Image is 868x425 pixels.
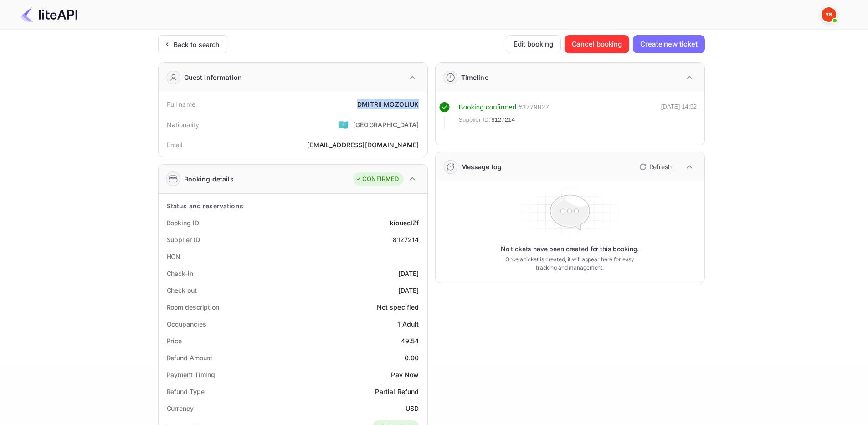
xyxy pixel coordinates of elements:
[167,252,181,261] div: HCN
[357,99,419,109] div: DMITRII MOZOLIUK
[822,7,836,22] img: Yandex Support
[167,404,194,413] div: Currency
[506,35,561,53] button: Edit booking
[461,162,502,171] div: Message log
[397,319,419,329] div: 1 Adult
[375,387,419,396] div: Partial Refund
[174,40,220,49] div: Back to search
[565,35,630,53] button: Cancel booking
[398,285,419,295] div: [DATE]
[167,140,183,150] div: Email
[461,73,488,82] div: Timeline
[167,235,200,244] div: Supplier ID
[167,370,216,379] div: Payment Timing
[167,285,197,295] div: Check out
[167,201,243,211] div: Status and reservations
[167,302,219,312] div: Room description
[167,269,193,278] div: Check-in
[353,120,419,130] div: [GEOGRAPHIC_DATA]
[167,387,205,396] div: Refund Type
[491,115,515,124] span: 8127214
[167,218,199,228] div: Booking ID
[391,370,419,379] div: Pay Now
[459,102,517,113] div: Booking confirmed
[398,269,419,278] div: [DATE]
[355,175,399,184] div: CONFIRMED
[518,102,549,113] div: # 3779827
[393,235,419,244] div: 8127214
[406,404,419,413] div: USD
[405,353,419,363] div: 0.00
[167,353,213,363] div: Refund Amount
[377,302,419,312] div: Not specified
[184,174,234,184] div: Booking details
[184,73,242,82] div: Guest information
[390,218,419,228] div: kiouecIZf
[498,255,642,272] p: Once a ticket is created, it will appear here for easy tracking and management.
[20,7,77,22] img: LiteAPI Logo
[661,102,697,129] div: [DATE] 14:52
[167,336,182,346] div: Price
[167,319,206,329] div: Occupancies
[634,160,675,174] button: Refresh
[167,120,200,130] div: Nationality
[649,162,672,171] p: Refresh
[401,336,419,346] div: 49.54
[633,35,704,53] button: Create new ticket
[167,99,195,109] div: Full name
[501,244,639,254] p: No tickets have been created for this booking.
[338,116,349,133] span: United States
[459,115,491,124] span: Supplier ID:
[307,140,419,150] div: [EMAIL_ADDRESS][DOMAIN_NAME]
